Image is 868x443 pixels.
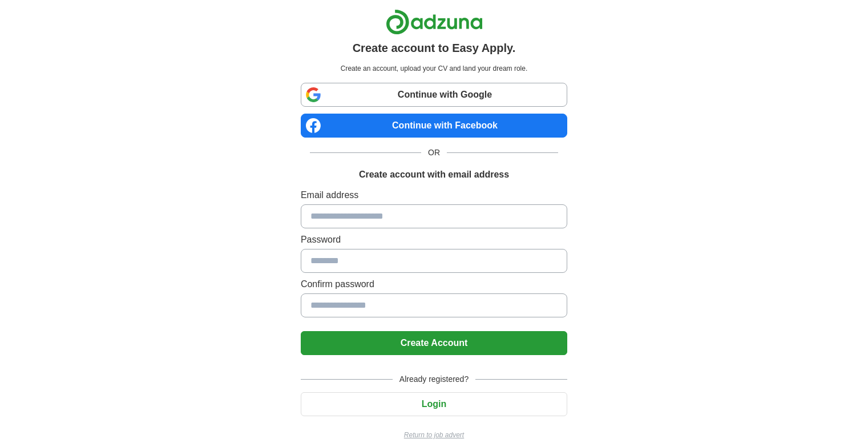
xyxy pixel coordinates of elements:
[301,430,567,440] a: Return to job advert
[386,9,483,35] img: Adzuna logo
[303,63,565,74] p: Create an account, upload your CV and land your dream role.
[421,147,447,159] span: OR
[393,373,475,385] span: Already registered?
[301,233,567,247] label: Password
[359,168,509,182] h1: Create account with email address
[301,331,567,355] button: Create Account
[301,114,567,138] a: Continue with Facebook
[301,277,567,291] label: Confirm password
[301,392,567,416] button: Login
[301,83,567,107] a: Continue with Google
[301,188,567,202] label: Email address
[353,39,516,57] h1: Create account to Easy Apply.
[301,399,567,409] a: Login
